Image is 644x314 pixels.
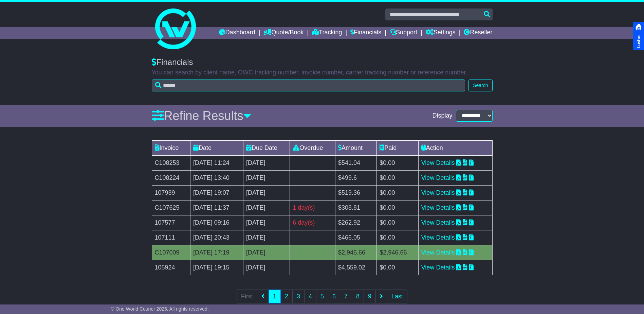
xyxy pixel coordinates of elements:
[377,170,418,185] td: $0.00
[219,27,255,39] a: Dashboard
[190,140,243,155] td: Date
[190,230,243,245] td: [DATE] 20:43
[335,245,377,260] td: $2,946.66
[243,140,290,155] td: Due Date
[387,290,407,303] a: Last
[243,155,290,170] td: [DATE]
[377,215,418,230] td: $0.00
[152,155,190,170] td: C108253
[421,219,455,226] a: View Details
[316,290,328,303] a: 5
[335,200,377,215] td: $308.81
[243,230,290,245] td: [DATE]
[312,27,342,39] a: Tracking
[335,140,377,155] td: Amount
[243,260,290,275] td: [DATE]
[292,290,305,303] a: 3
[152,260,190,275] td: 105924
[377,260,418,275] td: $0.00
[152,230,190,245] td: 107111
[432,112,452,120] span: Display
[421,174,455,181] a: View Details
[390,27,417,39] a: Support
[421,249,455,256] a: View Details
[364,290,376,303] a: 9
[377,155,418,170] td: $0.00
[190,260,243,275] td: [DATE] 19:15
[421,159,455,166] a: View Details
[377,185,418,200] td: $0.00
[335,215,377,230] td: $262.92
[152,140,190,155] td: Invoice
[243,200,290,215] td: [DATE]
[426,27,456,39] a: Settings
[421,264,455,271] a: View Details
[190,155,243,170] td: [DATE] 11:24
[340,290,352,303] a: 7
[335,155,377,170] td: $541.04
[335,260,377,275] td: $4,559.02
[152,185,190,200] td: 107939
[152,170,190,185] td: C108224
[290,140,335,155] td: Overdue
[152,215,190,230] td: 107577
[152,69,493,76] p: You can search by client name, OWC tracking number, invoice number, carrier tracking number or re...
[111,306,209,312] span: © One World Courier 2025. All rights reserved.
[350,27,381,39] a: Financials
[293,218,332,227] div: 6 day(s)
[152,245,190,260] td: C107009
[243,245,290,260] td: [DATE]
[468,80,492,91] button: Search
[269,290,281,303] a: 1
[335,185,377,200] td: $519.36
[190,200,243,215] td: [DATE] 11:37
[335,170,377,185] td: $499.6
[190,185,243,200] td: [DATE] 19:07
[304,290,316,303] a: 4
[190,170,243,185] td: [DATE] 13:40
[377,200,418,215] td: $0.00
[263,27,303,39] a: Quote/Book
[280,290,293,303] a: 2
[293,203,332,212] div: 1 day(s)
[152,109,251,123] a: Refine Results
[335,230,377,245] td: $466.05
[152,200,190,215] td: C107625
[464,27,492,39] a: Reseller
[352,290,364,303] a: 8
[190,245,243,260] td: [DATE] 17:19
[243,185,290,200] td: [DATE]
[377,230,418,245] td: $0.00
[418,140,492,155] td: Action
[377,140,418,155] td: Paid
[421,234,455,241] a: View Details
[421,189,455,196] a: View Details
[190,215,243,230] td: [DATE] 09:16
[152,57,493,67] div: Financials
[243,170,290,185] td: [DATE]
[421,204,455,211] a: View Details
[243,215,290,230] td: [DATE]
[377,245,418,260] td: $2,946.66
[328,290,340,303] a: 6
